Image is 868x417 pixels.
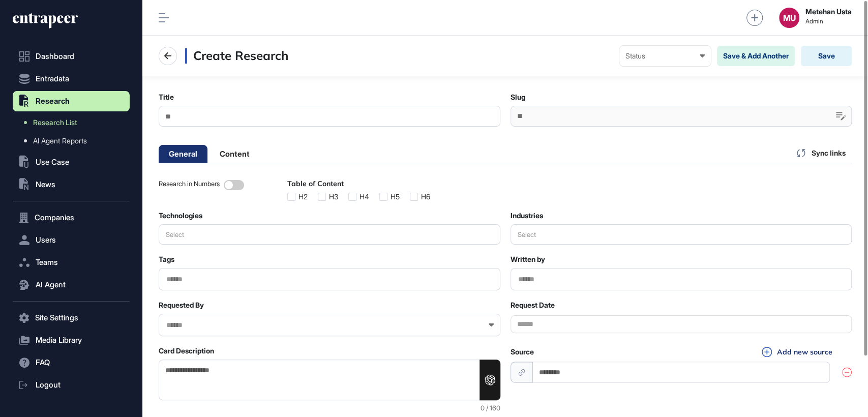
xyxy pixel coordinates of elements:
span: Users [36,236,56,244]
input: Datepicker input [511,315,852,333]
span: News [36,181,55,189]
label: Slug [511,93,525,101]
div: H2 [298,193,308,201]
button: MU [779,8,799,28]
span: AI Agent Reports [33,137,87,145]
div: H6 [421,193,430,201]
a: Dashboard [13,46,130,67]
button: Media Library [13,330,130,350]
button: Select [159,224,500,245]
button: Use Case [13,152,130,172]
div: Sync links [791,143,852,163]
span: Teams [36,258,58,266]
span: Companies [35,214,74,222]
span: Entradata [36,75,69,83]
li: General [159,145,207,163]
strong: Metehan Usta [805,8,852,16]
button: Select [511,224,852,245]
button: Users [13,230,130,250]
label: Request Date [511,301,555,309]
button: Save [801,46,852,66]
button: Save & Add Another [717,46,795,66]
h3: Create Research [185,48,288,64]
div: H3 [329,193,338,201]
label: Title [159,93,174,101]
li: Content [209,145,260,163]
button: Teams [13,252,130,273]
a: Logout [13,375,130,395]
div: 0 / 160 [159,404,500,412]
label: Written by [511,255,545,263]
span: AI Agent [36,281,66,289]
span: Logout [36,381,61,389]
div: Table of Content [287,180,430,189]
a: Research List [18,113,130,132]
div: Research in Numbers [159,180,220,190]
button: Add new source [759,346,835,358]
span: FAQ [36,359,50,367]
button: Entradata [13,69,130,89]
div: H4 [360,193,369,201]
label: Tags [159,255,174,263]
button: Research [13,91,130,111]
div: H5 [391,193,400,201]
label: Card Description [159,347,214,355]
div: Select [511,231,543,239]
label: Source [511,348,534,356]
button: Companies [13,207,130,228]
button: Site Settings [13,308,130,328]
button: FAQ [13,352,130,373]
span: Use Case [36,158,69,166]
label: Technologies [159,212,202,220]
span: Admin [805,18,852,25]
button: AI Agent [13,275,130,295]
span: Research [36,97,70,105]
span: Site Settings [35,314,78,322]
button: News [13,174,130,195]
a: AI Agent Reports [18,132,130,150]
div: Status [625,52,705,60]
label: Industries [511,212,543,220]
span: Dashboard [36,52,74,61]
span: Research List [33,118,77,127]
label: Requested By [159,301,204,309]
div: Select [159,231,191,239]
span: Media Library [36,336,82,344]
